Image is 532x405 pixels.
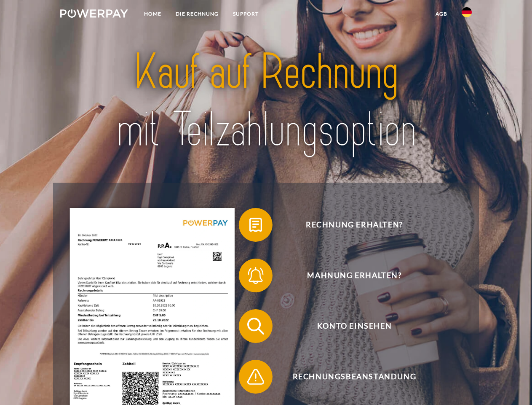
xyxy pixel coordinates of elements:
a: agb [428,6,454,22]
span: Konto einsehen [251,309,457,343]
img: de [462,7,472,17]
img: qb_warning.svg [245,366,266,387]
a: SUPPORT [226,6,266,22]
button: Konto einsehen [239,309,458,343]
img: qb_search.svg [245,316,266,337]
span: Rechnung erhalten? [251,208,457,242]
a: Home [137,6,168,22]
span: Rechnungsbeanstandung [251,360,457,394]
img: qb_bill.svg [245,214,266,235]
img: qb_bell.svg [245,265,266,286]
button: Rechnungsbeanstandung [239,360,458,394]
a: DIE RECHNUNG [168,6,226,22]
button: Mahnung erhalten? [239,259,458,292]
button: Rechnung erhalten? [239,208,458,242]
img: logo-powerpay-white.svg [60,9,128,18]
span: Mahnung erhalten? [251,259,457,292]
img: title-powerpay_de.svg [80,40,452,162]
